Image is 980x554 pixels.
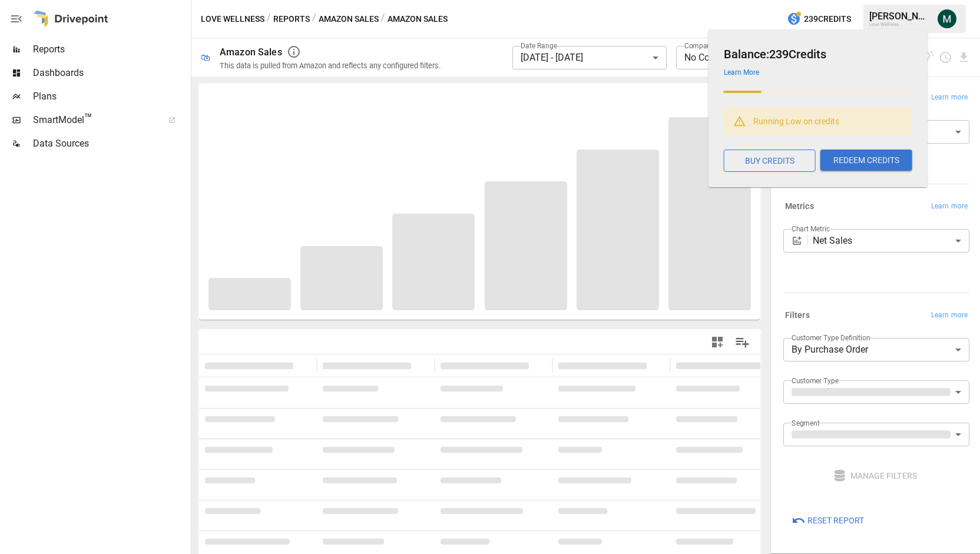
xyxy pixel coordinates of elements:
[512,46,667,69] div: [DATE] - [DATE]
[921,47,935,68] button: View documentation
[813,229,969,253] div: Net Sales
[530,357,547,374] button: Sort
[820,150,912,171] button: REDEEM CREDITS
[381,12,385,26] div: /
[684,41,721,51] label: Compare to
[931,2,964,35] button: Michael Cormack
[521,41,557,51] label: Date Range
[931,92,968,104] span: Learn more
[201,52,210,63] div: 🛍
[33,66,188,80] span: Dashboards
[319,12,379,26] button: Amazon Sales
[267,12,271,26] div: /
[312,12,316,26] div: /
[724,68,759,77] a: Learn More
[782,8,856,30] button: 239Credits
[729,329,756,356] button: Manage Columns
[676,46,830,69] div: No Comparison
[783,338,969,361] div: By Purchase Order
[785,309,810,322] h6: Filters
[939,51,952,64] button: Schedule report
[869,22,931,27] div: Love Wellness
[33,89,188,104] span: Plans
[294,357,311,374] button: Sort
[724,45,912,64] h6: Balance: 239 Credits
[957,51,971,64] button: Download report
[412,357,429,374] button: Sort
[201,12,264,26] button: Love Wellness
[724,150,816,172] button: BUY CREDITS
[931,201,968,213] span: Learn more
[785,200,814,213] h6: Metrics
[807,513,864,528] span: Reset Report
[804,12,851,26] span: 239 Credits
[273,12,310,26] button: Reports
[33,42,188,57] span: Reports
[792,333,870,343] label: Customer Type Definition
[220,61,441,70] div: This data is pulled from Amazon and reflects any configured filters.
[792,224,830,234] label: Chart Metric
[792,418,819,428] label: Segment
[33,137,188,151] span: Data Sources
[931,310,968,321] span: Learn more
[869,11,931,22] div: [PERSON_NAME]
[792,376,839,386] label: Customer Type
[648,357,664,374] button: Sort
[783,510,872,531] button: Reset Report
[753,115,839,127] p: Running Low on credits
[33,113,155,127] span: SmartModel
[84,111,92,126] span: ™
[938,9,956,28] img: Michael Cormack
[220,47,282,58] div: Amazon Sales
